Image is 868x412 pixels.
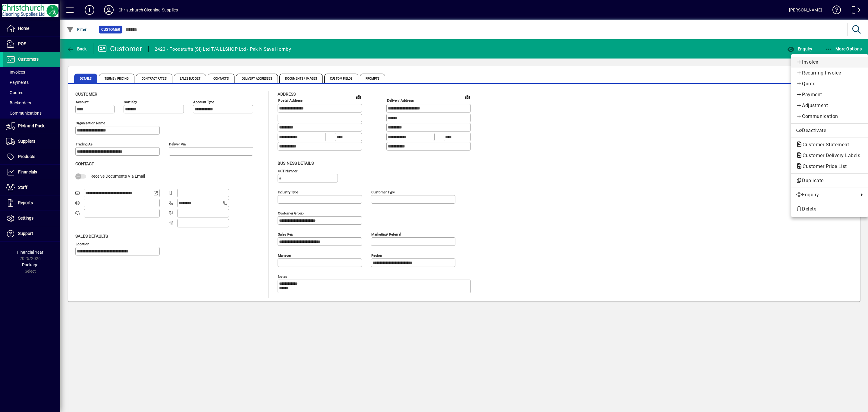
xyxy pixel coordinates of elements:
[796,127,863,134] span: Deactivate
[796,113,863,120] span: Communication
[796,80,863,87] span: Quote
[796,191,856,198] span: Enquiry
[796,177,863,184] span: Duplicate
[796,153,863,158] span: Customer Delivery Labels
[796,102,863,109] span: Adjustment
[796,205,863,213] span: Delete
[796,142,852,147] span: Customer Statement
[796,91,863,98] span: Payment
[796,59,863,66] span: Invoice
[796,163,850,169] span: Customer Price List
[791,125,868,136] button: Deactivate customer
[796,69,863,77] span: Recurring Invoice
